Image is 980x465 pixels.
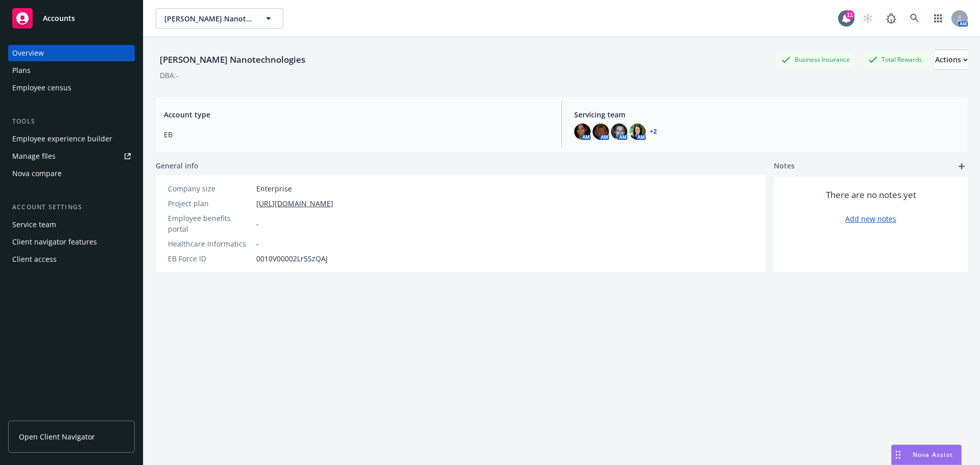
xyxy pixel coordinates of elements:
[12,216,56,233] div: Service team
[164,129,549,140] span: EB
[256,253,328,264] span: 0010V00002Lr5SzQAJ
[8,62,135,79] a: Plans
[43,14,75,22] span: Accounts
[845,10,854,19] div: 11
[574,124,591,140] img: photo
[256,198,333,209] a: [URL][DOMAIN_NAME]
[168,213,252,234] div: Employee benefits portal
[12,165,62,182] div: Nova compare
[863,53,927,66] div: Total Rewards
[256,238,259,249] span: -
[19,431,95,442] span: Open Client Navigator
[168,198,252,209] div: Project plan
[8,80,135,96] a: Employee census
[12,80,71,96] div: Employee census
[8,45,135,61] a: Overview
[593,124,609,140] img: photo
[857,8,878,29] a: Start snowing
[774,160,795,173] span: Notes
[8,131,135,147] a: Employee experience builder
[629,124,646,140] img: photo
[892,445,904,464] div: Drag to move
[845,213,896,224] a: Add new notes
[12,234,97,250] div: Client navigator features
[8,4,135,33] a: Accounts
[935,50,968,69] div: Actions
[650,129,657,135] a: +2
[12,62,31,79] div: Plans
[913,450,953,459] span: Nova Assist
[168,183,252,194] div: Company size
[8,202,135,212] div: Account settings
[12,251,57,267] div: Client access
[160,70,179,81] div: DBA: -
[776,53,855,66] div: Business Insurance
[8,165,135,182] a: Nova compare
[611,124,627,140] img: photo
[955,160,968,173] a: add
[12,148,56,164] div: Manage files
[164,13,253,24] span: [PERSON_NAME] Nanotechnologies
[156,160,199,171] span: General info
[904,8,925,29] a: Search
[8,148,135,164] a: Manage files
[826,189,916,201] span: There are no notes yet
[8,251,135,267] a: Client access
[928,8,948,29] a: Switch app
[156,8,283,29] button: [PERSON_NAME] Nanotechnologies
[574,109,960,120] span: Servicing team
[168,238,252,249] div: Healthcare Informatics
[891,445,962,465] button: Nova Assist
[8,216,135,233] a: Service team
[256,218,259,229] span: -
[935,50,968,70] button: Actions
[164,109,549,120] span: Account type
[8,116,135,127] div: Tools
[256,183,292,194] span: Enterprise
[168,253,252,264] div: EB Force ID
[881,8,901,29] a: Report a Bug
[8,234,135,250] a: Client navigator features
[12,45,44,61] div: Overview
[12,131,112,147] div: Employee experience builder
[156,53,309,66] div: [PERSON_NAME] Nanotechnologies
